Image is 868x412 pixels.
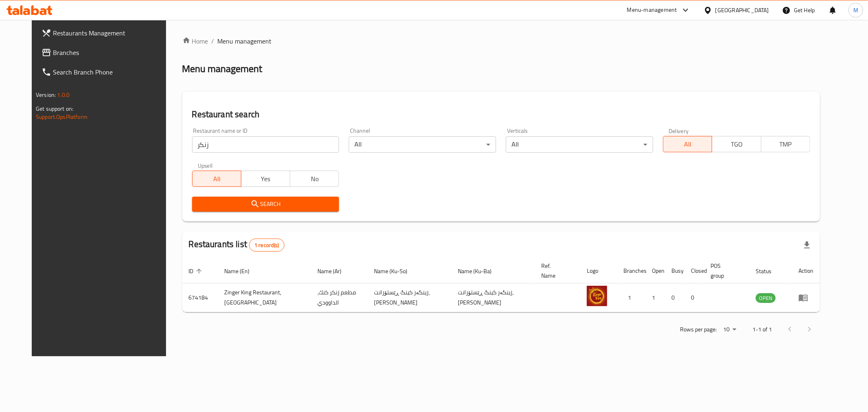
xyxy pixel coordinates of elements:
td: 674184 [182,283,218,312]
button: Search [192,197,339,212]
span: 1.0.0 [57,90,70,100]
td: Zinger King Restaurant, [GEOGRAPHIC_DATA] [218,283,311,312]
h2: Menu management [182,62,262,75]
a: Support.OpsPlatform [36,112,87,122]
a: Search Branch Phone [35,62,177,82]
a: Branches [35,43,177,62]
div: Rows per page: [720,324,739,336]
th: Branches [617,259,645,283]
h2: Restaurants list [189,238,284,252]
button: All [192,171,241,187]
span: Search Branch Phone [53,67,170,77]
span: Version: [36,90,56,100]
p: 1-1 of 1 [752,324,772,335]
span: TMP [765,138,807,150]
div: All [506,136,653,153]
button: Yes [241,171,290,187]
nav: breadcrumb [182,36,820,46]
div: Menu [798,293,813,302]
th: Logo [580,259,617,283]
span: POS group [711,261,739,281]
td: مطعم زنكر كنك، الداوودي [311,283,367,312]
label: Upsell [198,162,213,168]
span: 1 record(s) [249,241,284,249]
span: ID [189,266,204,276]
div: Total records count [249,239,284,252]
span: Name (Ku-So) [374,266,418,276]
button: TGO [712,136,761,152]
h2: Restaurant search [192,108,810,121]
label: Delivery [669,128,689,134]
button: No [290,171,339,187]
td: 0 [684,283,704,312]
th: Open [645,259,665,283]
span: Restaurants Management [53,28,170,38]
li: / [212,36,214,46]
a: Home [182,36,208,46]
td: زینگەر کینگ ڕێستۆرانت، [PERSON_NAME] [451,283,535,312]
td: زینگەر کینگ ڕێستۆرانت، [PERSON_NAME] [367,283,451,312]
td: 1 [617,283,645,312]
td: 1 [645,283,665,312]
span: Name (Ar) [317,266,352,276]
span: Search [199,199,333,209]
th: Action [792,259,820,283]
a: Restaurants Management [35,23,177,43]
span: OPEN [756,294,776,303]
button: All [663,136,712,152]
span: Status [756,266,782,276]
span: Ref. Name [541,261,571,281]
input: Search for restaurant name or ID.. [192,136,339,153]
button: TMP [761,136,810,152]
div: Menu-management [627,5,677,15]
span: Get support on: [36,103,73,114]
div: [GEOGRAPHIC_DATA] [715,6,769,15]
span: TGO [715,138,758,150]
div: OPEN [756,293,776,303]
span: M [853,6,858,15]
th: Closed [684,259,704,283]
p: Rows per page: [680,324,717,335]
span: Name (En) [225,266,260,276]
span: Yes [245,173,287,185]
td: 0 [665,283,684,312]
div: Export file [797,235,817,255]
div: All [349,136,496,153]
span: Name (Ku-Ba) [458,266,502,276]
img: Zinger King Restaurant, Al Dawoodi [587,286,607,306]
span: Menu management [218,36,272,46]
table: enhanced table [182,259,820,312]
span: Branches [53,48,170,57]
span: All [667,138,709,150]
span: No [293,173,336,185]
th: Busy [665,259,684,283]
span: All [196,173,238,185]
